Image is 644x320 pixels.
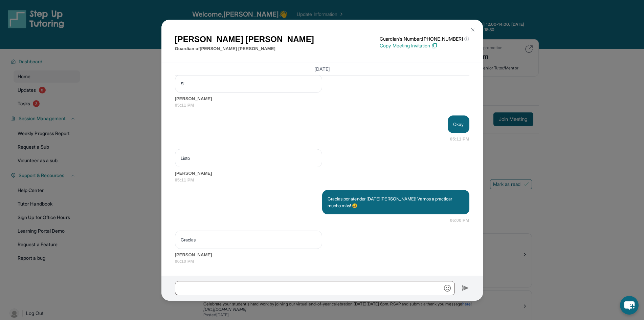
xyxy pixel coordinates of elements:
span: 05:11 PM [175,177,469,184]
span: [PERSON_NAME] [175,95,469,102]
span: ⓘ [464,36,469,42]
h3: [DATE] [175,66,469,72]
span: 06:10 PM [175,258,469,265]
span: [PERSON_NAME] [175,252,469,258]
p: Gracias [181,236,316,243]
p: Copy Meeting Invitation [380,42,469,49]
h1: [PERSON_NAME] [PERSON_NAME] [175,33,314,45]
span: [PERSON_NAME] [175,170,469,177]
p: Listo [181,155,316,162]
p: Guardian of [PERSON_NAME] [PERSON_NAME] [175,45,314,52]
p: Okay [453,121,464,128]
img: Send icon [462,284,469,292]
span: 05:11 PM [450,136,469,143]
p: Si [181,80,316,87]
img: Close Icon [470,27,475,33]
img: Copy Icon [431,43,438,49]
p: Gracias por atender [DATE][PERSON_NAME]! Vamos a practicar mucho más! 😃 [328,195,464,209]
span: 05:11 PM [175,102,469,109]
span: 06:00 PM [450,217,469,224]
button: chat-button [620,296,639,315]
img: Emoji [444,285,451,292]
p: Guardian's Number: [PHONE_NUMBER] [380,36,469,42]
